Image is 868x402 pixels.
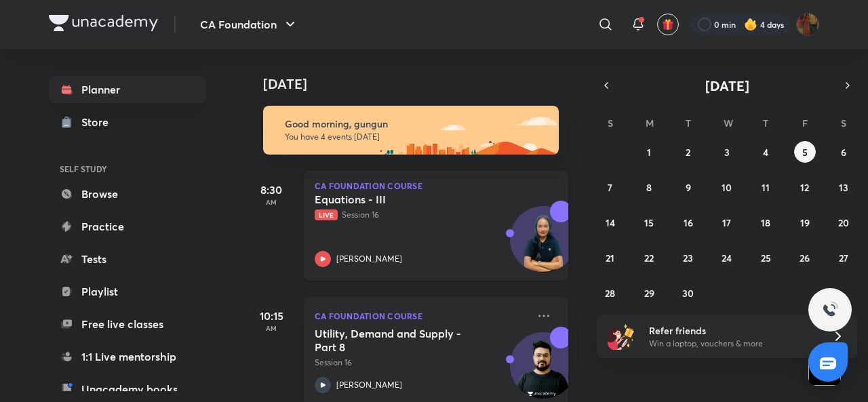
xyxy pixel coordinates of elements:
[638,247,660,268] button: September 22, 2025
[800,216,810,229] abbr: September 19, 2025
[677,247,699,268] button: September 23, 2025
[682,287,694,300] abbr: September 30, 2025
[683,252,693,264] abbr: September 23, 2025
[716,141,738,163] button: September 3, 2025
[686,146,690,159] abbr: September 2, 2025
[724,117,733,129] abbr: Wednesday
[315,182,557,190] p: CA Foundation Course
[315,357,528,369] p: Session 16
[762,181,770,194] abbr: September 11, 2025
[833,247,854,268] button: September 27, 2025
[244,182,298,198] h5: 8:30
[646,181,652,194] abbr: September 8, 2025
[839,252,848,264] abbr: September 27, 2025
[802,117,808,129] abbr: Friday
[49,343,206,370] a: 1:1 Live mentorship
[646,117,654,129] abbr: Monday
[608,323,635,350] img: referral
[722,216,731,229] abbr: September 17, 2025
[49,108,206,136] a: Store
[644,287,654,300] abbr: September 29, 2025
[336,379,402,391] p: [PERSON_NAME]
[686,117,691,129] abbr: Tuesday
[677,282,699,304] button: September 30, 2025
[761,252,771,264] abbr: September 25, 2025
[244,308,298,324] h5: 10:15
[744,18,757,31] img: streak
[662,18,674,31] img: avatar
[49,278,206,305] a: Playlist
[794,247,816,268] button: September 26, 2025
[684,216,693,229] abbr: September 16, 2025
[722,181,732,194] abbr: September 10, 2025
[794,141,816,163] button: September 5, 2025
[49,15,158,31] img: Company Logo
[755,141,776,163] button: September 4, 2025
[796,13,819,36] img: gungun Raj
[49,15,158,35] a: Company Logo
[263,106,559,155] img: morning
[722,252,732,264] abbr: September 24, 2025
[657,14,679,35] button: avatar
[686,181,691,194] abbr: September 9, 2025
[315,193,484,206] h5: Equations - III
[244,198,298,206] p: AM
[716,176,738,198] button: September 10, 2025
[647,146,651,159] abbr: September 1, 2025
[644,216,654,229] abbr: September 15, 2025
[649,323,816,338] h6: Refer friends
[822,302,838,318] img: ttu
[841,146,846,159] abbr: September 6, 2025
[800,252,810,264] abbr: September 26, 2025
[705,77,749,95] span: [DATE]
[81,114,117,130] div: Store
[49,180,206,207] a: Browse
[802,146,808,159] abbr: September 5, 2025
[511,214,576,279] img: Avatar
[616,76,838,95] button: [DATE]
[599,282,621,304] button: September 28, 2025
[605,287,615,300] abbr: September 28, 2025
[192,11,307,38] button: CA Foundation
[794,212,816,233] button: September 19, 2025
[606,216,615,229] abbr: September 14, 2025
[49,76,206,103] a: Planner
[638,141,660,163] button: September 1, 2025
[315,209,338,220] span: Live
[599,212,621,233] button: September 14, 2025
[755,247,776,268] button: September 25, 2025
[724,146,730,159] abbr: September 3, 2025
[833,212,854,233] button: September 20, 2025
[833,141,854,163] button: September 6, 2025
[755,212,776,233] button: September 18, 2025
[841,117,846,129] abbr: Saturday
[263,76,582,92] h4: [DATE]
[761,216,770,229] abbr: September 18, 2025
[606,252,614,264] abbr: September 21, 2025
[794,176,816,198] button: September 12, 2025
[315,308,528,324] p: CA Foundation Course
[763,117,768,129] abbr: Thursday
[49,213,206,240] a: Practice
[833,176,854,198] button: September 13, 2025
[49,157,206,180] h6: SELF STUDY
[599,247,621,268] button: September 21, 2025
[763,146,768,159] abbr: September 4, 2025
[315,327,484,354] h5: Utility, Demand and Supply - Part 8
[800,181,809,194] abbr: September 12, 2025
[839,181,848,194] abbr: September 13, 2025
[336,253,402,265] p: [PERSON_NAME]
[638,212,660,233] button: September 15, 2025
[608,117,613,129] abbr: Sunday
[49,245,206,273] a: Tests
[677,212,699,233] button: September 16, 2025
[315,209,528,221] p: Session 16
[244,324,298,332] p: AM
[838,216,849,229] abbr: September 20, 2025
[285,118,547,130] h6: Good morning, gungun
[638,282,660,304] button: September 29, 2025
[638,176,660,198] button: September 8, 2025
[285,132,547,142] p: You have 4 events [DATE]
[649,338,816,350] p: Win a laptop, vouchers & more
[677,141,699,163] button: September 2, 2025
